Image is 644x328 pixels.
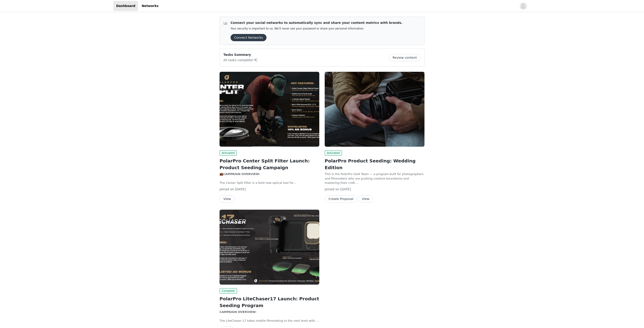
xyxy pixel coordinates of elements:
[358,195,373,202] button: View
[325,157,424,171] h2: PolarPro Product Seeding: Wedding Edition
[220,172,319,176] p: 💼
[325,187,339,191] span: Joined on
[139,1,161,11] a: Networks
[325,150,342,156] span: Activated
[223,172,261,176] strong: CAMPAIGN OVERVIEW:
[389,54,421,61] button: Review content
[220,210,319,285] img: PolarPro
[220,288,237,294] span: Complete
[220,295,319,309] h2: PolarPro LiteChaser17 Launch: Product Seeding Program
[340,187,351,191] span: [DATE]
[223,52,258,57] p: Tasks Summary
[325,195,357,202] button: Create Proposal
[220,197,235,201] a: View
[231,34,266,41] button: Connect Networks
[231,20,402,25] p: Connect your social networks to automatically sync and share your content metrics with brands.
[220,150,237,156] span: Activated
[325,172,424,185] p: This is the PolarPro Gold Team — a program built for photographers and filmmakers who are pushing...
[358,197,373,201] a: View
[521,2,525,10] div: avatar
[223,57,258,63] p: All tasks complete!
[220,181,319,185] p: The Center Split Filter is a bold new optical tool for visual storytellers. It creates striking i...
[235,187,246,191] span: [DATE]
[113,1,138,11] a: Dashboard
[220,310,258,314] strong: CAMPAIGN OVERVIEW:
[220,187,234,191] span: Joined on
[220,72,319,147] img: PolarPro
[220,319,319,323] p: The LiteChaser 17 takes mobile filmmaking to the next level with a refined design, pro-grade filt...
[231,27,402,30] p: Your security is important to us. We’ll never see your password or share your personal information.
[325,72,424,147] img: PolarPro
[220,157,319,171] h2: PolarPro Center Split Filter Launch: Product Seeding Campaign
[220,195,235,202] button: View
